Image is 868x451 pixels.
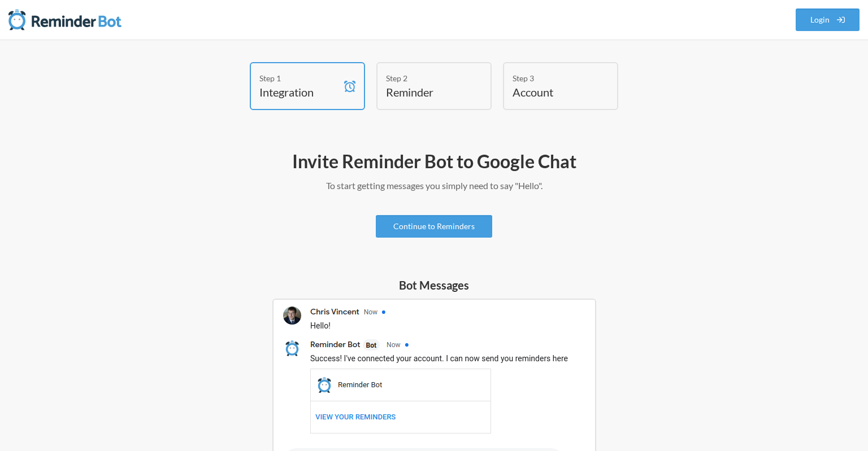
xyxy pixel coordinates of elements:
[8,8,121,31] img: Reminder Bot
[386,72,465,84] div: Step 2
[513,72,592,84] div: Step 3
[386,84,465,100] h4: Reminder
[106,150,762,173] h2: Invite Reminder Bot to Google Chat
[106,179,762,192] p: To start getting messages you simply need to say "Hello".
[259,72,338,84] div: Step 1
[796,8,860,31] a: Login
[259,84,338,100] h4: Integration
[376,215,492,238] a: Continue to Reminders
[272,277,596,293] h5: Bot Messages
[513,84,592,100] h4: Account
